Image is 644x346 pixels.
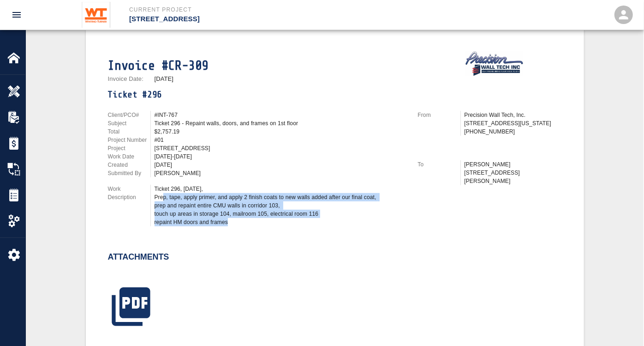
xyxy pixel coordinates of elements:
p: Precision Wall Tech, Inc. [465,111,562,119]
div: [STREET_ADDRESS] [155,144,407,152]
p: [STREET_ADDRESS][PERSON_NAME] [465,169,562,185]
div: Ticket 296 - Repaint walls, doors, and frames on 1st floor [155,119,407,127]
p: Project Number [108,136,150,144]
h1: Ticket #296 [108,89,407,100]
h1: Invoice #CR-309 [108,58,407,73]
p: Subject [108,119,150,127]
div: [DATE] [155,161,407,169]
div: #INT-767 [155,111,407,119]
p: Project [108,144,150,152]
p: [STREET_ADDRESS] [129,14,372,24]
div: #01 [155,136,407,144]
p: Work Description [108,185,150,201]
img: Whiting-Turner [82,2,111,28]
div: [DATE]-[DATE] [155,152,407,161]
p: Invoice Date: [108,76,151,82]
div: Ticket 296, [DATE], Prep, tape, apply primer, and apply 2 finish coats to new walls added after o... [155,185,407,226]
p: Work Date [108,152,150,161]
p: [STREET_ADDRESS][US_STATE] [465,119,562,127]
button: open drawer [6,4,28,26]
p: [PERSON_NAME] [465,160,562,169]
h2: Attachments [108,252,169,262]
p: Created [108,161,150,169]
p: Submitted By [108,169,150,177]
p: [DATE] [155,76,174,82]
p: [PHONE_NUMBER] [465,127,562,136]
iframe: Chat Widget [491,246,644,346]
div: [PERSON_NAME] [155,169,407,177]
p: Total [108,127,150,136]
p: Client/PCO# [108,111,150,119]
img: Precision Wall Tech, Inc. [464,51,525,77]
p: Current Project [129,6,372,14]
div: $2,757.19 [155,127,407,136]
p: From [418,111,460,119]
p: To [418,160,460,169]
